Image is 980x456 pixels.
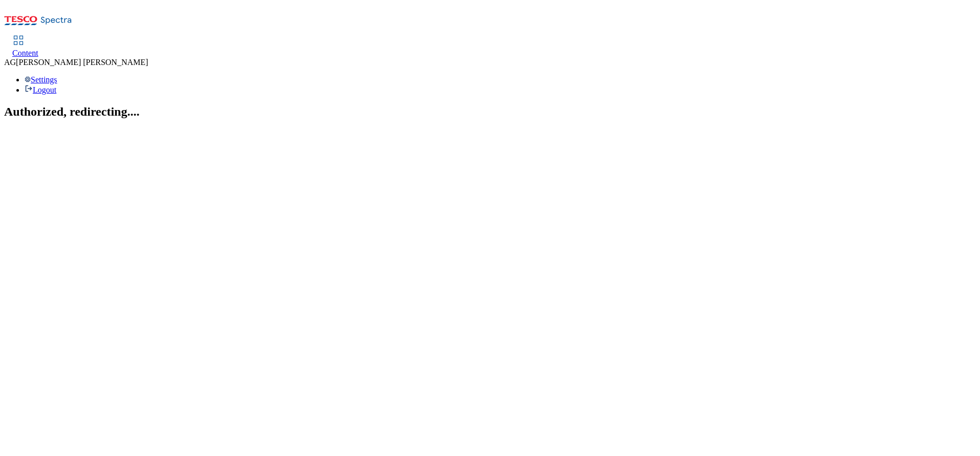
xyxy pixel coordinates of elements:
h2: Authorized, redirecting.... [4,105,976,119]
a: Content [12,36,38,58]
span: [PERSON_NAME] [PERSON_NAME] [16,58,148,67]
span: AG [4,58,16,67]
a: Settings [25,75,57,84]
span: Content [12,49,38,57]
a: Logout [25,85,56,94]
